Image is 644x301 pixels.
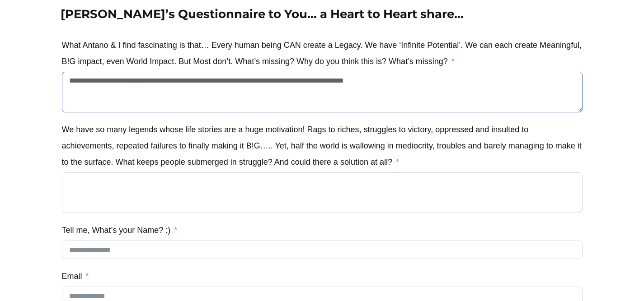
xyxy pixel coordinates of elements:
textarea: What Antano & I find fascinating is that… Every human being CAN create a Legacy. We have ‘Infinit... [62,72,583,112]
label: We have so many legends whose life stories are a huge motivation! Rags to riches, struggles to vi... [62,121,583,170]
textarea: We have so many legends whose life stories are a huge motivation! Rags to riches, struggles to vi... [62,172,583,213]
strong: [PERSON_NAME]’s Questionnaire to You… a Heart to Heart share… [61,7,464,21]
input: Tell me, What’s your Name? :) [62,241,583,259]
label: Tell me, What’s your Name? :) [62,222,178,238]
label: Email [62,268,89,284]
label: What Antano & I find fascinating is that… Every human being CAN create a Legacy. We have ‘Infinit... [62,37,583,69]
